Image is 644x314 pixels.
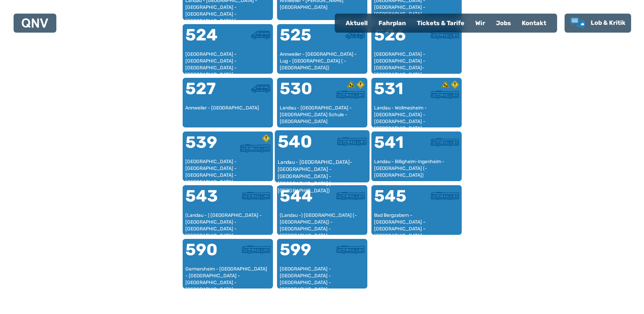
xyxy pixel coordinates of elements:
[185,188,228,212] div: 543
[374,27,417,51] div: 526
[22,18,48,28] img: QNV Logo
[374,105,459,125] div: Landau - Wollmesheim - [GEOGRAPHIC_DATA] - [GEOGRAPHIC_DATA] - [GEOGRAPHIC_DATA] - [GEOGRAPHIC_DATA]
[516,14,552,32] a: Kontakt
[280,242,322,266] div: 599
[185,242,228,266] div: 590
[373,14,411,32] a: Fahrplan
[185,51,270,71] div: [GEOGRAPHIC_DATA] - [GEOGRAPHIC_DATA] - [GEOGRAPHIC_DATA] - [GEOGRAPHIC_DATA] - [GEOGRAPHIC_DATA]
[337,137,367,146] img: Überlandbus
[374,158,459,178] div: Landau - Billigheim-Ingenheim - [GEOGRAPHIC_DATA] (- [GEOGRAPHIC_DATA])
[280,27,322,51] div: 525
[374,188,417,212] div: 545
[280,105,365,125] div: Landau - [GEOGRAPHIC_DATA] - [GEOGRAPHIC_DATA] Schule - [GEOGRAPHIC_DATA]
[185,27,228,51] div: 524
[431,192,459,200] img: Überlandbus
[374,134,417,159] div: 541
[280,51,365,71] div: Annweiler - [GEOGRAPHIC_DATA] - Lug - [GEOGRAPHIC_DATA] ( - [GEOGRAPHIC_DATA])
[251,31,270,39] img: Kleinbus
[336,192,365,200] img: Überlandbus
[22,16,48,30] a: QNV Logo
[411,14,470,32] a: Tickets & Tarife
[277,159,367,179] div: Landau - [GEOGRAPHIC_DATA]-[GEOGRAPHIC_DATA] - [GEOGRAPHIC_DATA] - [GEOGRAPHIC_DATA] (- [GEOGRAPH...
[280,266,365,286] div: [GEOGRAPHIC_DATA] - [GEOGRAPHIC_DATA] - [GEOGRAPHIC_DATA] - [GEOGRAPHIC_DATA] - [GEOGRAPHIC_DATA]
[340,14,373,32] a: Aktuell
[431,138,459,146] img: Überlandbus
[185,81,228,105] div: 527
[185,266,270,286] div: Germersheim - [GEOGRAPHIC_DATA] - [GEOGRAPHIC_DATA] - [GEOGRAPHIC_DATA] - [GEOGRAPHIC_DATA] - [GE...
[251,85,270,93] img: Kleinbus
[591,19,626,27] span: Lob & Kritik
[336,246,365,254] img: Überlandbus
[470,14,491,32] a: Wir
[280,212,365,232] div: (Landau -) [GEOGRAPHIC_DATA] (- [GEOGRAPHIC_DATA]) - [GEOGRAPHIC_DATA] - [GEOGRAPHIC_DATA]
[570,17,626,29] a: Lob & Kritik
[185,158,270,178] div: [GEOGRAPHIC_DATA] - [GEOGRAPHIC_DATA] - [GEOGRAPHIC_DATA] - [GEOGRAPHIC_DATA] - [GEOGRAPHIC_DATA]...
[374,212,459,232] div: Bad Bergzabern – [GEOGRAPHIC_DATA] – [GEOGRAPHIC_DATA] – [GEOGRAPHIC_DATA]
[374,51,459,71] div: [GEOGRAPHIC_DATA] - [GEOGRAPHIC_DATA] - [GEOGRAPHIC_DATA]-[GEOGRAPHIC_DATA]
[280,188,322,212] div: 544
[374,81,417,105] div: 531
[242,192,270,200] img: Überlandbus
[240,144,270,153] img: Stadtbus
[242,246,270,254] img: Überlandbus
[185,134,228,159] div: 539
[346,31,364,39] img: Kleinbus
[185,212,270,232] div: (Landau - ) [GEOGRAPHIC_DATA] - [GEOGRAPHIC_DATA] - [GEOGRAPHIC_DATA] - [GEOGRAPHIC_DATA]
[185,105,270,125] div: Annweiler - [GEOGRAPHIC_DATA]
[336,91,365,99] img: Überlandbus
[280,81,322,105] div: 530
[491,14,516,32] a: Jobs
[277,133,322,159] div: 540
[431,91,459,99] img: Überlandbus
[431,31,459,39] img: Überlandbus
